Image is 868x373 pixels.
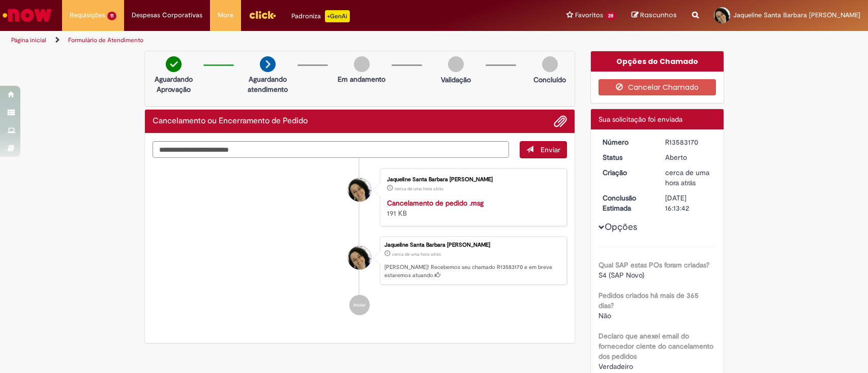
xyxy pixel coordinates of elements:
[387,198,556,218] div: 191 KB
[348,178,371,201] div: Jaqueline Santa Barbara Brito Santana
[70,10,105,20] span: Requisições
[554,115,567,128] button: Adicionar anexos
[107,12,116,20] span: 11
[665,152,712,162] div: Aberto
[542,56,558,72] img: img-circle-grey.png
[448,56,464,72] img: img-circle-grey.png
[598,79,716,95] button: Cancelar Chamado
[598,291,699,310] b: Pedidos criados há mais de 365 dias?
[8,31,571,50] ul: Trilhas de página
[166,56,182,72] img: check-circle-green.png
[598,115,682,124] span: Sua solicitação foi enviada
[441,75,471,85] p: Validação
[640,10,677,20] span: Rascunhos
[665,193,712,213] div: [DATE] 16:13:42
[541,145,560,154] span: Enviar
[395,186,443,192] span: cerca de uma hora atrás
[243,74,292,94] p: Aguardando atendimento
[598,331,713,361] b: Declaro que anexei email do fornecedor ciente do cancelamento dos pedidos
[384,242,561,248] div: Jaqueline Santa Barbara [PERSON_NAME]
[520,141,567,158] button: Enviar
[665,137,712,147] div: R13583170
[598,270,644,280] span: S4 (SAP Novo)
[595,167,657,178] dt: Criação
[575,10,603,20] span: Favoritos
[338,74,385,84] p: Em andamento
[11,36,46,44] a: Página inicial
[392,251,441,257] span: cerca de uma hora atrás
[153,158,567,326] ul: Histórico de tíquete
[605,12,616,20] span: 28
[249,7,276,22] img: click_logo_yellow_360x200.png
[591,51,724,72] div: Opções do Chamado
[632,11,677,20] a: Rascunhos
[291,10,350,22] div: Padroniza
[325,10,350,22] p: +GenAi
[348,246,371,269] div: Jaqueline Santa Barbara Brito Santana
[598,260,709,269] b: Qual SAP estas POs foram criadas?
[665,168,709,187] time: 30/09/2025 17:13:36
[395,186,443,192] time: 30/09/2025 17:13:35
[153,141,510,158] textarea: Digite sua mensagem aqui...
[260,56,276,72] img: arrow-next.png
[149,74,198,94] p: Aguardando Aprovação
[218,10,233,20] span: More
[595,193,657,213] dt: Conclusão Estimada
[1,5,53,25] img: ServiceNow
[665,168,709,187] span: cerca de uma hora atrás
[598,362,633,371] span: Verdadeiro
[392,251,441,257] time: 30/09/2025 17:13:36
[387,177,556,183] div: Jaqueline Santa Barbara [PERSON_NAME]
[384,263,561,279] p: [PERSON_NAME]! Recebemos seu chamado R13583170 e em breve estaremos atuando.
[153,236,567,285] li: Jaqueline Santa Barbara Brito Santana
[733,11,860,19] span: Jaqueline Santa Barbara [PERSON_NAME]
[153,117,308,126] h2: Cancelamento ou Encerramento de Pedido Histórico de tíquete
[354,56,370,72] img: img-circle-grey.png
[132,10,202,20] span: Despesas Corporativas
[595,137,657,147] dt: Número
[598,311,611,320] span: Não
[665,167,712,188] div: 30/09/2025 17:13:36
[68,36,143,44] a: Formulário de Atendimento
[387,198,484,208] a: Cancelamento de pedido .msg
[595,152,657,162] dt: Status
[533,75,566,85] p: Concluído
